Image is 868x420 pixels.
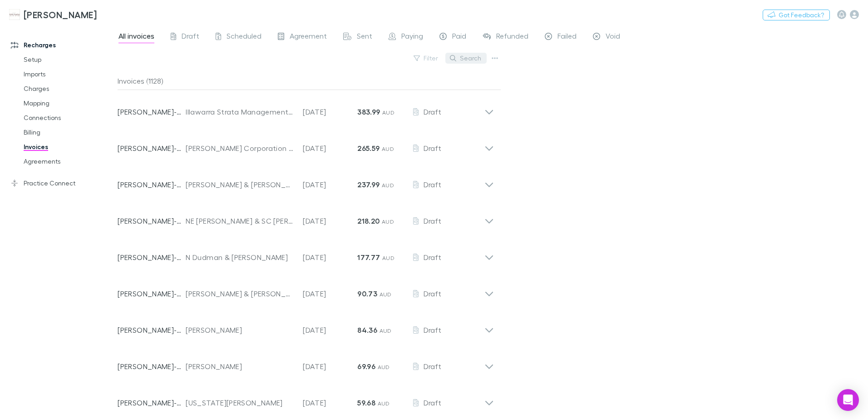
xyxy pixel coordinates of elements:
[357,398,375,407] strong: 59.68
[15,96,123,110] a: Mapping
[15,140,123,154] a: Invoices
[303,252,357,263] p: [DATE]
[424,107,441,116] span: Draft
[290,31,327,43] span: Agreement
[118,288,186,299] p: [PERSON_NAME]-0059
[303,361,357,372] p: [DATE]
[357,107,380,116] strong: 383.99
[15,81,123,96] a: Charges
[378,400,390,407] span: AUD
[424,253,441,261] span: Draft
[186,288,294,299] div: [PERSON_NAME] & [PERSON_NAME]
[110,235,501,272] div: [PERSON_NAME]-0520N Dudman & [PERSON_NAME][DATE]177.77 AUDDraft
[15,52,123,67] a: Setup
[557,31,577,43] span: Failed
[110,345,501,381] div: [PERSON_NAME]-0316[PERSON_NAME][DATE]69.96 AUDDraft
[186,361,294,372] div: [PERSON_NAME]
[118,31,154,43] span: All invoices
[357,31,372,43] span: Sent
[118,106,186,117] p: [PERSON_NAME]-0182
[382,145,394,152] span: AUD
[424,398,441,407] span: Draft
[110,163,501,199] div: [PERSON_NAME]-0517[PERSON_NAME] & [PERSON_NAME][DATE]237.99 AUDDraft
[15,67,123,81] a: Imports
[378,364,390,370] span: AUD
[357,362,375,371] strong: 69.96
[445,53,487,64] button: Search
[186,179,294,190] div: [PERSON_NAME] & [PERSON_NAME]
[15,125,123,140] a: Billing
[382,255,395,261] span: AUD
[357,180,380,189] strong: 237.99
[303,325,357,335] p: [DATE]
[186,397,294,408] div: [US_STATE][PERSON_NAME]
[110,90,501,126] div: [PERSON_NAME]-0182Illawarra Strata Management Pty Ltd[DATE]383.99 AUDDraft
[186,215,294,226] div: NE [PERSON_NAME] & SC [PERSON_NAME]
[424,216,441,225] span: Draft
[401,31,423,43] span: Paying
[452,31,466,43] span: Paid
[15,110,123,125] a: Connections
[409,53,444,64] button: Filter
[186,325,294,335] div: [PERSON_NAME]
[496,31,528,43] span: Refunded
[606,31,620,43] span: Void
[424,325,441,334] span: Draft
[380,327,392,334] span: AUD
[357,253,380,262] strong: 177.77
[303,143,357,154] p: [DATE]
[424,144,441,152] span: Draft
[382,109,395,116] span: AUD
[357,216,380,225] strong: 218.20
[303,397,357,408] p: [DATE]
[303,215,357,226] p: [DATE]
[357,144,380,153] strong: 265.59
[118,252,186,263] p: [PERSON_NAME]-0520
[118,397,186,408] p: [PERSON_NAME]-0519
[382,182,394,189] span: AUD
[186,252,294,263] div: N Dudman & [PERSON_NAME]
[118,325,186,335] p: [PERSON_NAME]-0522
[357,325,377,335] strong: 84.36
[303,179,357,190] p: [DATE]
[118,361,186,372] p: [PERSON_NAME]-0316
[110,381,501,417] div: [PERSON_NAME]-0519[US_STATE][PERSON_NAME][DATE]59.68 AUDDraft
[24,9,97,20] h3: [PERSON_NAME]
[9,9,20,20] img: Hales Douglass's Logo
[186,106,294,117] div: Illawarra Strata Management Pty Ltd
[4,4,102,25] a: [PERSON_NAME]
[424,362,441,370] span: Draft
[110,272,501,308] div: [PERSON_NAME]-0059[PERSON_NAME] & [PERSON_NAME][DATE]90.73 AUDDraft
[303,288,357,299] p: [DATE]
[357,289,377,298] strong: 90.73
[186,143,294,154] div: [PERSON_NAME] Corporation Pty Ltd
[763,10,830,20] button: Got Feedback?
[380,291,392,298] span: AUD
[837,389,859,411] div: Open Intercom Messenger
[118,143,186,154] p: [PERSON_NAME]-0521
[424,180,441,189] span: Draft
[382,218,394,225] span: AUD
[2,38,123,52] a: Recharges
[227,31,261,43] span: Scheduled
[110,199,501,235] div: [PERSON_NAME]-0069NE [PERSON_NAME] & SC [PERSON_NAME][DATE]218.20 AUDDraft
[110,126,501,163] div: [PERSON_NAME]-0521[PERSON_NAME] Corporation Pty Ltd[DATE]265.59 AUDDraft
[118,179,186,190] p: [PERSON_NAME]-0517
[303,106,357,117] p: [DATE]
[118,215,186,226] p: [PERSON_NAME]-0069
[15,154,123,169] a: Agreements
[2,176,123,190] a: Practice Connect
[424,289,441,298] span: Draft
[182,31,199,43] span: Draft
[110,308,501,345] div: [PERSON_NAME]-0522[PERSON_NAME][DATE]84.36 AUDDraft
